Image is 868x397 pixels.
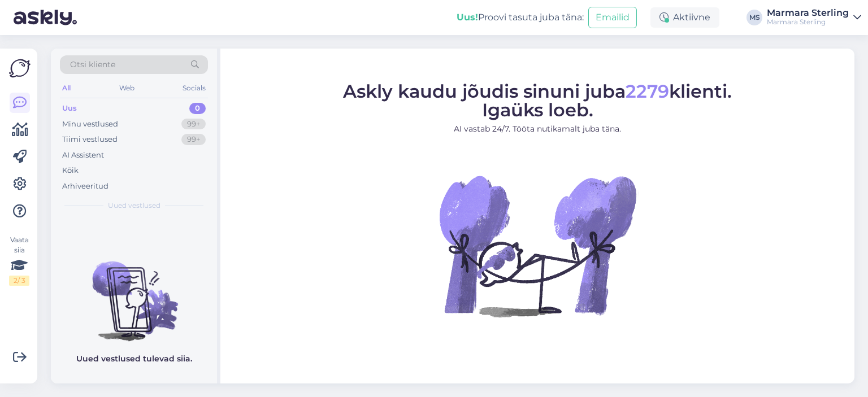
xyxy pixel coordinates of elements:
[180,81,208,95] div: Socials
[650,7,719,28] div: Aktiivne
[108,200,160,211] span: Uued vestlused
[62,134,118,145] div: Tiimi vestlused
[181,119,206,130] div: 99+
[62,150,104,161] div: AI Assistent
[189,103,206,114] div: 0
[767,18,849,27] div: Marmara Sterling
[767,8,861,27] a: Marmara SterlingMarmara Sterling
[343,123,732,135] p: AI vastab 24/7. Tööta nutikamalt juba täna.
[343,80,732,121] span: Askly kaudu jõudis sinuni juba klienti. Igaüks loeb.
[62,181,108,192] div: Arhiveeritud
[9,235,29,286] div: Vaata siia
[62,165,79,176] div: Kõik
[626,80,669,102] span: 2279
[767,8,849,18] div: Marmara Sterling
[76,353,192,365] p: Uued vestlused tulevad siia.
[9,58,31,79] img: Askly Logo
[9,276,29,286] div: 2 / 3
[457,11,584,24] div: Proovi tasuta juba täna:
[70,59,115,71] span: Otsi kliente
[62,119,118,130] div: Minu vestlused
[60,81,73,95] div: All
[62,103,77,114] div: Uus
[588,7,637,28] button: Emailid
[117,81,137,95] div: Web
[747,10,762,25] div: MS
[51,241,217,343] img: No chats
[181,134,206,145] div: 99+
[436,144,639,347] img: No Chat active
[457,12,478,23] b: Uus!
